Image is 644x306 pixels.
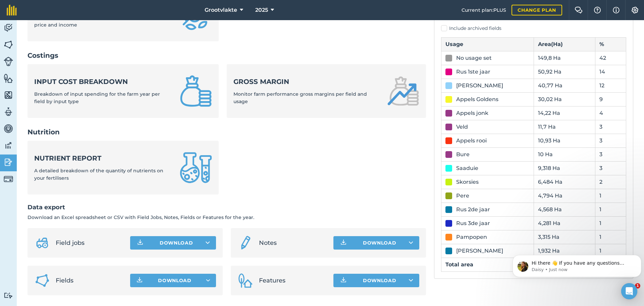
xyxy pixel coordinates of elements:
[534,161,595,175] td: 9,318 Ha
[259,238,328,248] span: Notes
[595,79,626,92] td: 12
[4,174,13,184] img: svg+xml;base64,PD94bWwgdmVyc2lvbj0iMS4wIiBlbmNvZGluZz0idXRmLTgiPz4KPCEtLSBHZW5lcmF0b3I6IEFkb2JlIE...
[28,203,426,212] h2: Data export
[456,247,503,255] div: [PERSON_NAME]
[233,91,367,104] span: Monitor farm performance gross margins per field and usage
[255,6,268,14] span: 2025
[534,175,595,189] td: 6,484 Ha
[130,236,216,250] button: Download
[534,65,595,79] td: 50,92 Ha
[4,40,13,50] img: svg+xml;base64,PHN2ZyB4bWxucz0iaHR0cDovL3d3dy53My5vcmcvMjAwMC9zdmciIHdpZHRoPSI1NiIgaGVpZ2h0PSI2MC...
[333,236,419,250] button: Download
[534,79,595,92] td: 40,77 Ha
[4,23,13,33] img: svg+xml;base64,PD94bWwgdmVyc2lvbj0iMS4wIiBlbmNvZGluZz0idXRmLTgiPz4KPCEtLSBHZW5lcmF0b3I6IEFkb2JlIE...
[28,64,219,118] a: Input cost breakdownBreakdown of input spending for the farm year per field by input type
[441,37,534,51] th: Usage
[4,157,13,167] img: svg+xml;base64,PD94bWwgdmVyc2lvbj0iMS4wIiBlbmNvZGluZz0idXRmLTgiPz4KPCEtLSBHZW5lcmF0b3I6IEFkb2JlIE...
[237,235,254,251] img: svg+xml;base64,PD94bWwgdmVyc2lvbj0iMS4wIiBlbmNvZGluZz0idXRmLTgiPz4KPCEtLSBHZW5lcmF0b3I6IEFkb2JlIE...
[4,73,13,83] img: svg+xml;base64,PHN2ZyB4bWxucz0iaHR0cDovL3d3dy53My5vcmcvMjAwMC9zdmciIHdpZHRoPSI1NiIgaGVpZ2h0PSI2MC...
[456,109,488,117] div: Appels jonk
[534,230,595,244] td: 3,315 Ha
[595,51,626,65] td: 42
[158,277,192,284] span: Download
[227,64,426,118] a: Gross marginMonitor farm performance gross margins per field and usage
[456,178,479,186] div: Skorsies
[595,92,626,106] td: 9
[595,216,626,230] td: 1
[56,238,125,248] span: Field jobs
[595,189,626,203] td: 1
[534,203,595,216] td: 4,568 Ha
[456,219,490,227] div: Rus 3de jaar
[456,192,469,200] div: Pere
[233,77,379,86] strong: Gross margin
[595,203,626,216] td: 1
[534,106,595,120] td: 14,22 Ha
[575,7,583,13] img: Two speech bubbles overlapping with the left bubble in the forefront
[4,140,13,150] img: svg+xml;base64,PD94bWwgdmVyc2lvbj0iMS4wIiBlbmNvZGluZz0idXRmLTgiPz4KPCEtLSBHZW5lcmF0b3I6IEFkb2JlIE...
[595,147,626,161] td: 3
[28,141,219,194] a: Nutrient reportA detailed breakdown of the quantity of nutrients on your fertilisers
[593,7,601,13] img: A question mark icon
[534,147,595,161] td: 10 Ha
[387,75,419,107] img: Gross margin
[512,5,562,15] a: Change plan
[180,151,212,184] img: Nutrient report
[456,95,498,103] div: Appels Goldens
[595,37,626,51] th: %
[28,214,426,221] p: Download an Excel spreadsheet or CSV with Field Jobs, Notes, Fields or Features for the year.
[7,5,17,15] img: fieldmargin Logo
[621,283,637,299] div: Open Intercom Messenger
[456,150,470,159] div: Bure
[595,120,626,134] td: 3
[34,235,50,251] img: svg+xml;base64,PD94bWwgdmVyc2lvbj0iMS4wIiBlbmNvZGluZz0idXRmLTgiPz4KPCEtLSBHZW5lcmF0b3I6IEFkb2JlIE...
[34,91,160,104] span: Breakdown of input spending for the farm year per field by input type
[339,239,347,247] img: Download icon
[534,134,595,147] td: 10,93 Ha
[462,6,506,14] span: Current plan : PLUS
[4,292,13,299] img: svg+xml;base64,PD94bWwgdmVyc2lvbj0iMS4wIiBlbmNvZGluZz0idXRmLTgiPz4KPCEtLSBHZW5lcmF0b3I6IEFkb2JlIE...
[4,57,13,66] img: svg+xml;base64,PD94bWwgdmVyc2lvbj0iMS4wIiBlbmNvZGluZz0idXRmLTgiPz4KPCEtLSBHZW5lcmF0b3I6IEFkb2JlIE...
[4,90,13,100] img: svg+xml;base64,PHN2ZyB4bWxucz0iaHR0cDovL3d3dy53My5vcmcvMjAwMC9zdmciIHdpZHRoPSI1NiIgaGVpZ2h0PSI2MC...
[441,25,626,32] label: Include archived fields
[456,233,487,241] div: Pampopen
[205,6,237,14] span: Grootvlakte
[180,75,212,107] img: Input cost breakdown
[4,107,13,117] img: svg+xml;base64,PD94bWwgdmVyc2lvbj0iMS4wIiBlbmNvZGluZz0idXRmLTgiPz4KPCEtLSBHZW5lcmF0b3I6IEFkb2JlIE...
[595,65,626,79] td: 14
[534,37,595,51] th: Area ( Ha )
[595,106,626,120] td: 4
[635,283,640,289] span: 1
[534,92,595,106] td: 30,02 Ha
[456,82,503,90] div: [PERSON_NAME]
[339,276,347,285] img: Download icon
[34,168,163,181] span: A detailed breakdown of the quantity of nutrients on your fertilisers
[34,272,50,289] img: Fields icon
[595,134,626,147] td: 3
[56,276,125,285] span: Fields
[595,230,626,244] td: 1
[130,274,216,287] button: Download
[534,216,595,230] td: 4,281 Ha
[534,51,595,65] td: 149,8 Ha
[34,154,172,163] strong: Nutrient report
[456,137,487,145] div: Appels rooi
[28,51,426,60] h2: Costings
[534,120,595,134] td: 11,7 Ha
[136,239,144,247] img: Download icon
[456,54,492,62] div: No usage set
[28,127,426,137] h2: Nutrition
[613,6,620,14] img: svg+xml;base64,PHN2ZyB4bWxucz0iaHR0cDovL3d3dy53My5vcmcvMjAwMC9zdmciIHdpZHRoPSIxNyIgaGVpZ2h0PSIxNy...
[456,68,490,76] div: Rus 1ste jaar
[445,261,473,268] strong: Total area
[34,77,172,86] strong: Input cost breakdown
[456,206,490,214] div: Rus 2de jaar
[595,161,626,175] td: 3
[595,175,626,189] td: 2
[4,124,13,134] img: svg+xml;base64,PD94bWwgdmVyc2lvbj0iMS4wIiBlbmNvZGluZz0idXRmLTgiPz4KPCEtLSBHZW5lcmF0b3I6IEFkb2JlIE...
[534,189,595,203] td: 4,794 Ha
